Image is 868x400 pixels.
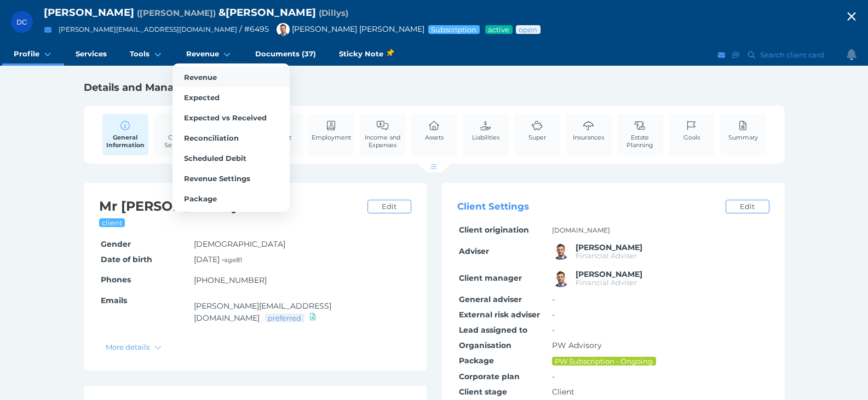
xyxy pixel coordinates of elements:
span: Package [184,194,217,203]
a: Edit [726,200,769,213]
a: Revenue [173,67,290,87]
span: Package [459,356,494,366]
a: [PHONE_NUMBER] [194,275,267,285]
button: Email [716,48,727,62]
span: Expected [184,93,220,102]
span: External risk adviser [459,310,540,320]
span: Financial Adviser [576,278,637,287]
span: Revenue [186,49,219,59]
span: Summary [728,134,758,141]
span: preferred [267,314,302,322]
span: - [552,294,555,304]
a: General Information [102,114,148,155]
span: Adviser [459,246,489,256]
span: Employment [312,134,351,141]
span: Service package status: Active service agreement in place [487,25,510,34]
span: Lead assigned to [459,325,527,335]
a: Estate Planning [617,114,663,155]
span: Liabilities [472,134,499,141]
a: Assets [422,114,446,147]
span: Reconciliation [184,134,239,142]
span: Revenue [184,73,217,82]
span: - [552,310,555,320]
span: Gender [101,239,131,249]
span: Scheduled Debit [184,154,246,163]
span: Corporate plan [459,372,520,381]
span: Phones [101,275,131,285]
span: Client stage [459,387,507,397]
span: Estate Planning [620,134,660,149]
h1: Details and Management [84,81,785,94]
span: Client Settings [457,201,529,212]
span: Sticky Note [339,48,393,60]
span: Client manager [459,273,522,283]
img: Brad Bond [277,23,290,36]
span: client [101,218,123,227]
span: Client Settings [157,134,197,149]
a: Client Settings [154,114,200,155]
a: Documents (37) [244,44,327,66]
span: Super [528,134,546,141]
img: Brad Bond [552,270,570,287]
span: Edit [735,202,759,211]
a: Liabilities [469,114,502,147]
span: Documents (37) [255,49,316,59]
button: Email [41,23,55,37]
a: Profile [2,44,64,66]
a: Summary [726,114,761,147]
span: More details [101,343,152,351]
span: Income and Expenses [363,134,403,149]
span: PW Subscription - Ongoing [554,357,654,366]
button: More details [101,340,167,353]
a: Goals [681,114,703,147]
span: Expected vs Received [184,113,267,122]
a: Employment [309,114,354,147]
span: [DATE] • [194,254,242,264]
span: Preferred name [319,8,348,18]
a: [PERSON_NAME][EMAIL_ADDRESS][DOMAIN_NAME] [59,25,237,33]
a: Package [173,188,290,208]
span: Tools [130,49,150,59]
a: Reconciliation [173,127,290,148]
span: Organisation [459,340,511,350]
a: Expected vs Received [173,107,290,127]
a: Revenue [175,44,244,66]
a: Edit [367,200,411,213]
span: Financial Adviser [576,251,637,260]
span: Goals [683,134,700,141]
a: Insurances [570,114,607,147]
span: Services [76,49,107,59]
span: DC [16,18,27,26]
span: Advice status: Review not yet booked in [518,25,538,34]
span: - [552,372,555,381]
a: Super [526,114,549,147]
span: Insurances [573,134,604,141]
span: Assets [425,134,444,141]
h2: Mr [PERSON_NAME] [99,198,362,215]
span: Preferred name [137,8,216,18]
span: PW Advisory [552,340,602,350]
span: General Information [105,134,146,149]
button: Search client card [743,48,830,62]
a: Scheduled Debit [173,148,290,168]
a: Income and Expenses [360,114,406,155]
span: - [552,325,555,335]
span: Brad Bond [576,269,642,279]
span: [PERSON_NAME] [44,6,134,19]
div: David Collings [11,11,33,33]
a: Services [64,44,118,66]
button: SMS [731,48,741,62]
a: [PERSON_NAME][EMAIL_ADDRESS][DOMAIN_NAME] [194,301,331,323]
span: Date of birth [101,254,152,264]
span: / # 6495 [239,24,269,34]
span: Client origination [459,225,529,235]
span: Revenue Settings [184,174,250,183]
span: Search client card [758,50,829,59]
span: General adviser [459,294,522,304]
span: Brad Bond [576,242,642,252]
td: [DOMAIN_NAME] [550,223,769,238]
span: Emails [101,295,127,305]
span: Profile [14,49,39,59]
img: Brad Bond [552,242,570,260]
small: age 81 [224,256,242,264]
